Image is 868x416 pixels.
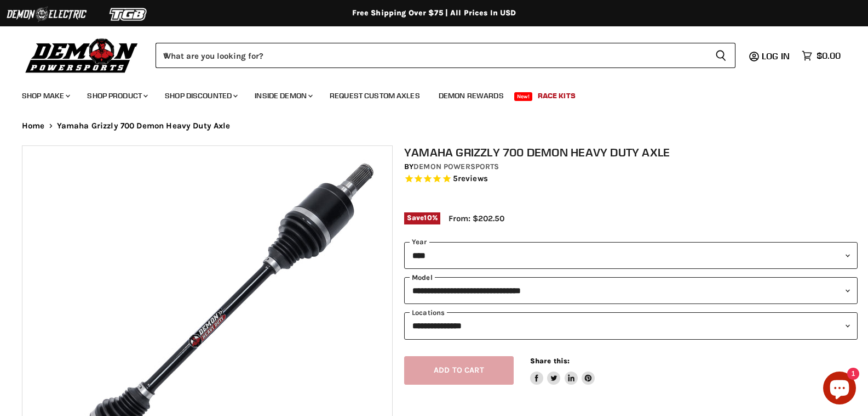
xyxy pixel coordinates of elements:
[404,277,858,304] select: modal-name
[57,121,231,131] span: Yamaha Grizzly 700 Demon Heavy Duty Axle
[404,212,440,224] span: Save %
[404,173,858,185] span: Rated 4.6 out of 5 stars 5 reviews
[706,43,735,68] button: Search
[88,4,170,25] img: TGB Logo 2
[14,85,77,107] a: Shop Make
[22,121,45,131] a: Home
[246,85,319,107] a: Inside Demon
[453,173,488,183] span: 5 reviews
[424,213,432,222] span: 10
[321,85,428,107] a: Request Custom Axles
[157,85,244,107] a: Shop Discounted
[14,80,838,107] ul: Main menu
[530,356,595,385] aside: Share this:
[404,312,858,339] select: keys
[458,173,488,183] span: reviews
[413,162,499,171] a: Demon Powersports
[817,50,841,61] span: $0.00
[449,213,504,223] span: From: $202.50
[514,92,533,101] span: New!
[22,36,142,75] img: Demon Powersports
[757,51,796,61] a: Log in
[404,145,858,159] h1: Yamaha Grizzly 700 Demon Heavy Duty Axle
[5,4,88,25] img: Demon Electric Logo 2
[156,43,735,68] form: Product
[796,48,846,64] a: $0.00
[156,43,706,68] input: When autocomplete results are available use up and down arrows to review and enter to select
[79,85,154,107] a: Shop Product
[404,161,858,173] div: by
[762,50,790,61] span: Log in
[530,357,570,365] span: Share this:
[404,242,858,269] select: year
[430,85,512,107] a: Demon Rewards
[820,372,859,407] inbox-online-store-chat: Shopify online store chat
[530,85,584,107] a: Race Kits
